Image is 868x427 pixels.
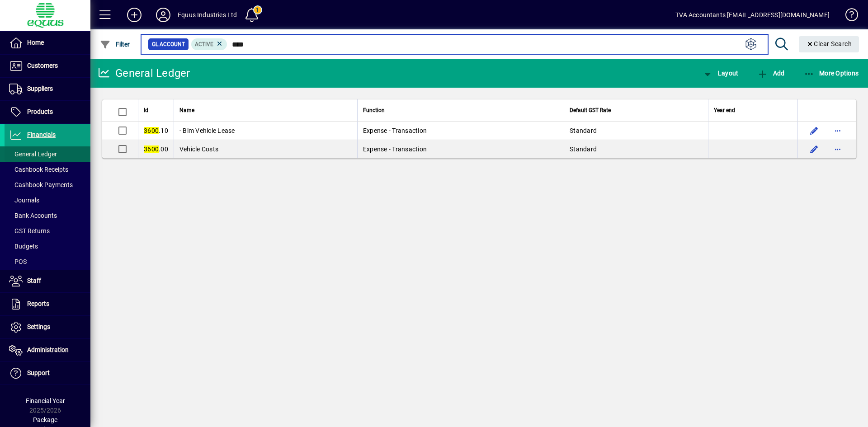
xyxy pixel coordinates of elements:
span: POS [9,258,27,265]
span: Expense - Transaction [363,145,427,153]
span: Bank Accounts [9,212,57,219]
a: Administration [5,339,90,361]
button: Add [120,7,149,23]
span: Clear Search [806,40,852,47]
span: Budgets [9,243,38,250]
span: GL Account [152,40,185,49]
span: Journals [9,197,39,204]
mat-chip: Activation Status: Active [191,38,227,50]
button: Add [755,65,787,81]
a: POS [5,254,90,269]
button: More Options [802,65,861,81]
span: Year end [714,105,735,115]
span: Package [33,416,57,423]
a: Cashbook Receipts [5,162,90,177]
span: Home [27,39,44,46]
button: More options [830,142,845,156]
span: Expense - Transaction [363,127,427,134]
a: Bank Accounts [5,208,90,223]
a: Support [5,362,90,385]
a: Staff [5,270,90,292]
span: Id [144,105,148,115]
span: Settings [27,323,50,330]
span: Default GST Rate [570,105,611,115]
a: Cashbook Payments [5,177,90,192]
a: Home [5,32,90,54]
a: Products [5,101,90,123]
button: Filter [98,36,132,52]
span: Administration [27,346,69,353]
span: Add [757,70,784,77]
div: General Ledger [97,66,190,80]
em: 3600 [144,145,159,153]
a: Journals [5,192,90,208]
button: Edit [807,142,821,156]
span: .00 [144,145,168,153]
span: Customers [27,62,58,69]
span: General Ledger [9,150,57,158]
span: Suppliers [27,85,53,92]
a: General Ledger [5,146,90,162]
span: Filter [100,41,130,48]
a: Knowledge Base [839,2,857,31]
button: Clear [799,36,859,52]
span: Standard [570,127,597,134]
span: Active [195,41,213,47]
button: Layout [700,65,741,81]
span: Staff [27,277,41,284]
span: Products [27,108,53,115]
span: Reports [27,300,49,307]
span: Layout [702,70,738,77]
button: Edit [807,123,821,138]
a: Reports [5,293,90,315]
span: GST Returns [9,227,50,235]
a: Settings [5,316,90,338]
span: Vehicle Costs [179,145,218,153]
a: Budgets [5,239,90,254]
button: More options [830,123,845,138]
span: Support [27,369,50,376]
span: Function [363,105,385,115]
a: GST Returns [5,223,90,239]
span: Financial Year [26,397,65,404]
span: More Options [804,70,859,77]
app-page-header-button: View chart layout [693,65,748,81]
span: .10 [144,127,168,134]
span: Cashbook Receipts [9,166,68,173]
div: TVA Accountants [EMAIL_ADDRESS][DOMAIN_NAME] [675,8,830,22]
span: Financials [27,131,56,138]
span: Standard [570,145,597,153]
em: 3600 [144,127,159,134]
a: Customers [5,55,90,77]
span: Name [179,105,194,115]
span: Cashbook Payments [9,181,73,188]
a: Suppliers [5,78,90,100]
div: Id [144,105,168,115]
button: Profile [149,7,178,23]
div: Equus Industries Ltd [178,8,237,22]
div: Name [179,105,352,115]
span: - Blm Vehicle Lease [179,127,235,134]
